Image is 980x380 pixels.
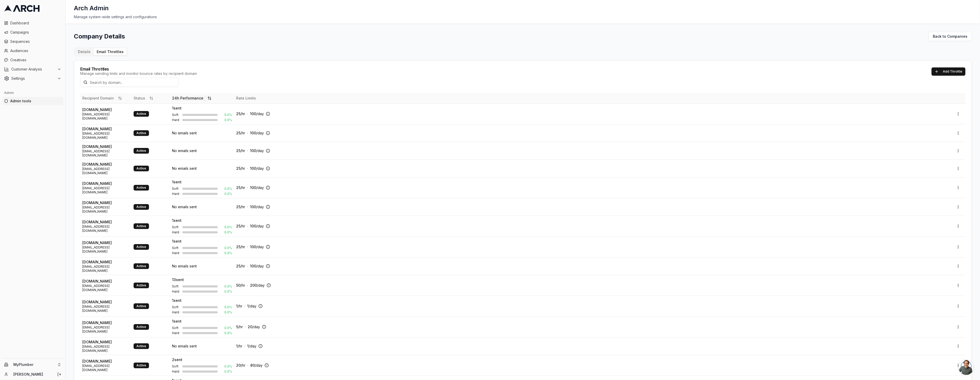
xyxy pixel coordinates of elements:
span: /day [256,148,264,153]
div: Active [134,166,149,171]
span: Hard [172,192,180,196]
span: [DOMAIN_NAME] [82,219,129,225]
span: 50 [236,283,241,287]
span: 1 sent [172,298,182,303]
div: Active [134,244,149,250]
span: 1 sent [172,179,182,185]
span: 0.0 % [220,246,232,250]
div: Active [134,324,149,330]
span: 100 [250,148,256,153]
span: Settings [11,76,55,81]
span: /day [255,363,263,367]
div: Open chat [958,359,974,375]
span: [DOMAIN_NAME] [82,320,129,325]
span: · [247,224,248,228]
span: Hard [172,289,180,294]
span: · [247,245,248,249]
button: Details [75,48,94,55]
span: [DOMAIN_NAME] [82,200,129,205]
span: [EMAIL_ADDRESS][DOMAIN_NAME] [82,305,129,313]
span: Soft [172,364,180,368]
span: /hr [241,245,245,249]
span: 20 [248,325,252,329]
span: [EMAIL_ADDRESS][DOMAIN_NAME] [82,364,129,372]
span: [DOMAIN_NAME] [82,162,129,167]
div: Manage sending limits and monitor bounce rates by recipient domain [80,71,197,76]
span: Soft [172,246,180,250]
span: 0.0 % [220,284,232,288]
span: /hr [241,148,245,153]
div: Active [134,111,149,117]
div: No emails sent [172,148,232,153]
span: 100 [250,185,256,190]
div: Active [134,263,149,269]
div: Active [134,363,149,368]
a: Sequences [2,37,63,46]
a: [PERSON_NAME] [13,372,52,377]
span: [EMAIL_ADDRESS][DOMAIN_NAME] [82,345,129,353]
span: Hard [172,230,180,234]
span: Creatives [10,57,61,63]
div: No emails sent [172,166,232,171]
span: · [247,112,248,116]
span: /day [256,264,264,268]
span: 0.0 % [220,113,232,117]
span: Hard [172,331,180,335]
span: 25 [236,264,241,268]
span: 80 [250,363,255,367]
span: [EMAIL_ADDRESS][DOMAIN_NAME] [82,205,129,214]
span: Hard [172,251,180,255]
span: Soft [172,187,180,191]
span: Hard [172,369,180,374]
span: · [247,283,248,287]
span: 0.0 % [220,230,232,234]
span: 0.0 % [220,305,232,309]
span: 25 [236,148,241,153]
div: Active [134,148,149,154]
span: 25 [236,205,241,209]
a: Dashboard [2,19,63,27]
span: /hr [238,304,242,308]
span: 100 [250,112,256,116]
span: [DOMAIN_NAME] [82,144,129,149]
span: [DOMAIN_NAME] [82,107,129,112]
a: Campaigns [2,28,63,36]
div: Active [134,130,149,136]
span: [EMAIL_ADDRESS][DOMAIN_NAME] [82,245,129,254]
span: 200 [250,283,257,287]
span: Dashboard [10,21,61,26]
a: Audiences [2,47,63,55]
span: 0.0 % [220,118,232,122]
span: [DOMAIN_NAME] [82,126,129,132]
div: Active [134,343,149,349]
span: · [244,304,245,308]
span: [DOMAIN_NAME] [82,299,129,305]
span: 100 [250,264,256,268]
h1: Arch Admin [74,4,109,12]
button: Status [134,96,153,101]
span: [EMAIL_ADDRESS][DOMAIN_NAME] [82,112,129,121]
span: 100 [250,205,256,209]
span: 1 [236,344,238,348]
a: Back to Companies [928,32,972,41]
span: 20 [236,363,241,367]
span: MyPlumber [13,362,55,367]
span: Admin tools [10,98,61,104]
input: Search by domain... [80,78,179,87]
span: · [244,344,245,348]
span: 100 [250,131,256,135]
div: Active [134,303,149,309]
span: 0.0 % [220,364,232,368]
span: 1 sent [172,218,182,223]
button: Recipient Domain [82,96,122,101]
span: 0.0 % [220,369,232,374]
span: /hr [241,283,245,287]
span: · [245,325,246,329]
span: /day [252,325,260,329]
span: /hr [241,224,245,228]
span: 25 [236,185,241,190]
div: Active [134,283,149,288]
span: [DOMAIN_NAME] [82,279,129,284]
span: 5 [236,325,238,329]
span: · [247,185,248,190]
